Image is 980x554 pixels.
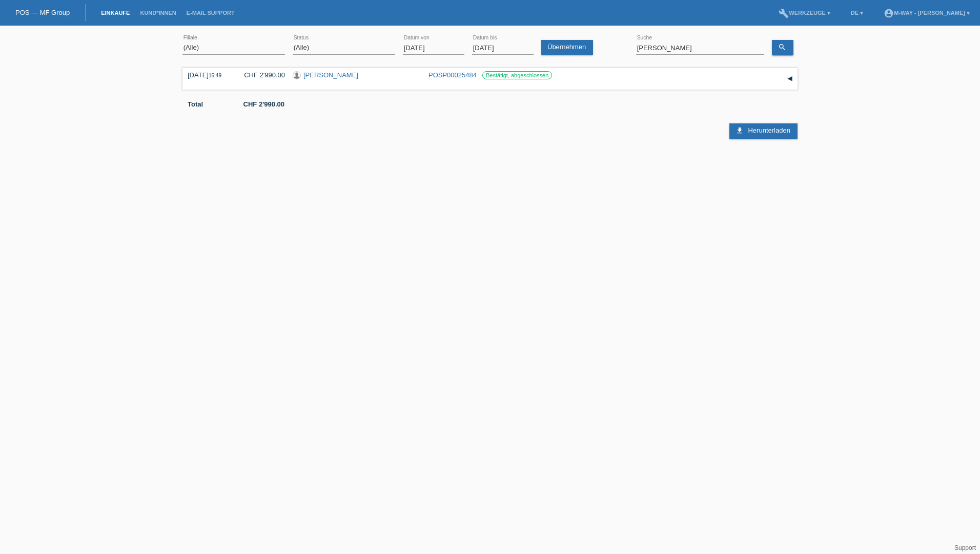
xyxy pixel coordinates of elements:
a: DE ▾ [846,10,868,16]
a: Kund*innen [135,10,181,16]
a: search [772,40,793,55]
div: auf-/zuklappen [782,71,798,87]
i: build [779,8,789,18]
div: CHF 2'990.00 [236,71,285,79]
div: [DATE] [188,71,229,79]
b: CHF 2'990.00 [243,100,284,108]
a: buildWerkzeuge ▾ [773,10,835,16]
i: download [736,126,744,135]
label: Bestätigt, abgeschlossen [482,71,552,79]
a: Einkäufe [96,10,135,16]
i: account_circle [884,8,894,18]
a: Support [954,544,976,551]
a: E-Mail Support [181,10,240,16]
b: Total [188,100,203,108]
a: Übernehmen [541,40,593,55]
i: search [778,43,786,51]
a: download Herunterladen [729,123,798,139]
span: Herunterladen [748,126,790,134]
a: [PERSON_NAME] [303,71,358,79]
a: account_circlem-way - [PERSON_NAME] ▾ [879,10,975,16]
a: POSP00025484 [428,71,477,79]
a: POS — MF Group [15,9,70,16]
span: 16:49 [209,73,221,78]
